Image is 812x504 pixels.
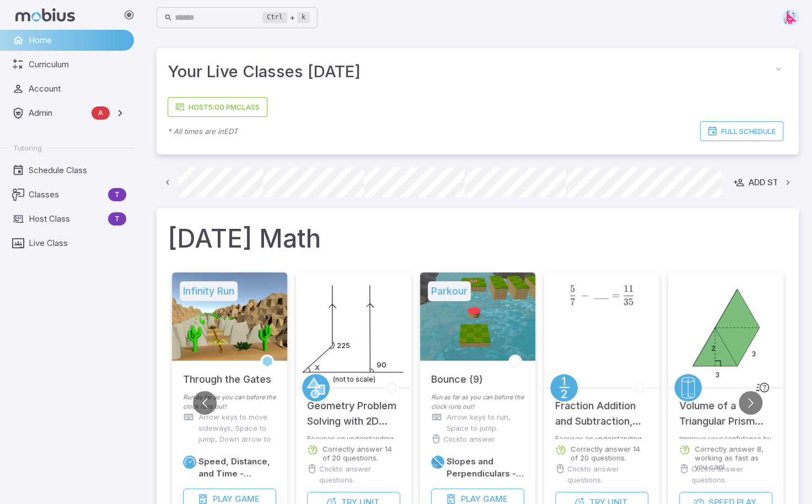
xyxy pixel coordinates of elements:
span: ​ [575,285,576,298]
h5: Volume of a Triangular Prism (Non-Right) - Calculate [679,387,772,429]
span: 11 [623,283,633,294]
p: * All times are in EDT [168,126,238,137]
p: Arrow keys to move sideways, Space to jump, Down arrow to duck and roll. [198,411,276,455]
h6: Slopes and Perpendiculars - Intro [447,455,524,480]
p: Click to answer questions. [319,463,400,485]
text: 90 [376,360,386,369]
p: Arrow keys to run, Space to jump. [447,411,524,433]
span: 7 [570,296,575,308]
text: 3 [751,350,756,358]
a: Slope/Linear Equations [431,455,444,469]
p: Correctly answer 8, working as fast as you can! [695,444,772,471]
text: 2 [711,344,715,352]
span: = [612,289,620,301]
p: Click to answer questions. [443,433,524,455]
kbd: Ctrl [262,12,287,23]
p: Focuses on understanding how to add and subtract mixed fractions. [555,435,648,439]
a: Geometry 3D [674,374,702,401]
h5: Fraction Addition and Subtraction, Mixed - Advanced [555,387,648,429]
span: T [108,213,126,224]
a: Host5:00 PMClass [168,97,267,117]
a: Full Schedule [700,121,783,141]
a: Speed/Distance/Time [183,455,196,469]
span: − [581,289,589,301]
div: Add Student [733,176,806,189]
span: Schedule Class [29,164,126,176]
div: + [262,11,310,24]
h5: Bounce (9) [431,361,483,387]
h6: Speed, Distance, and Time - Advanced [198,455,276,480]
a: Fractions/Decimals [550,374,578,401]
h5: Parkour [428,281,471,301]
h1: [DATE] Math [168,219,788,257]
span: Home [29,34,126,46]
p: Focuses on understanding how to solve increasingly complex geoemetry problems. [307,435,400,439]
img: right-triangle.svg [782,9,799,26]
span: T [108,189,126,200]
p: Correctly answer 14 of 20 questions. [322,444,400,462]
span: 5 [570,283,575,294]
p: Click to answer questions. [567,463,648,485]
span: ​ [633,285,634,298]
text: (not to scale) [332,375,375,383]
button: Go to previous slide [193,391,217,415]
p: Correctly answer 14 of 20 questions. [571,444,648,462]
p: Run as far as you can before the clock runs out! [183,393,276,411]
span: Curriculum [29,58,126,71]
span: Admin [29,107,87,119]
p: Click to answer questions. [691,463,772,485]
button: Go to next slide [739,391,762,415]
button: collapse [769,60,788,78]
h5: Infinity Run [180,281,238,301]
span: Tutoring [13,143,42,153]
span: A [92,108,110,119]
span: ___ [594,289,609,301]
a: Geometry 2D [302,374,330,401]
text: X [314,363,319,372]
text: 225 [336,341,349,350]
p: Run as far as you can before the clock runs out! [431,393,524,411]
span: Host Class [29,213,104,225]
span: 35 [623,296,633,308]
h5: Through the Gates [183,361,271,387]
p: Improve your confidence by testing your speed on simpler questions. [679,435,772,439]
kbd: k [297,12,310,23]
span: Live Class [29,237,126,249]
span: Account [29,83,126,95]
span: Your Live Classes [DATE] [168,60,769,84]
h5: Geometry Problem Solving with 2D Polygons - Intro [307,387,400,429]
span: Classes [29,189,104,201]
text: 3 [714,371,719,379]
